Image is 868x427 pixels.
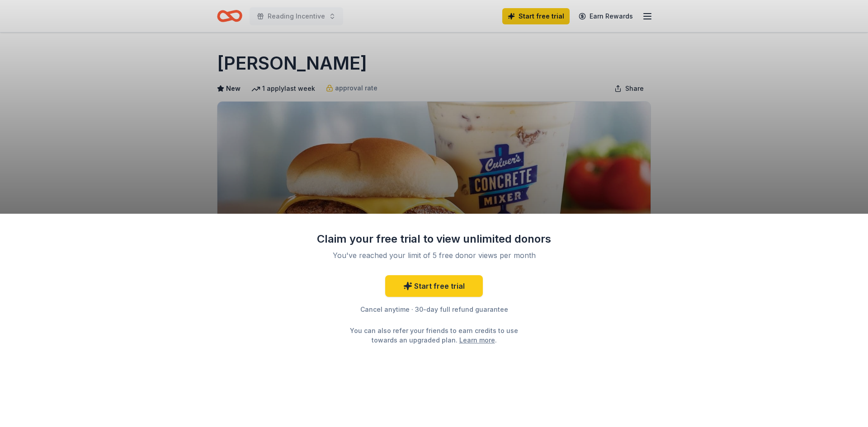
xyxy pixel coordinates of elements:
[316,304,552,315] div: Cancel anytime · 30-day full refund guarantee
[342,326,526,345] div: You can also refer your friends to earn credits to use towards an upgraded plan. .
[385,275,483,297] a: Start free trial
[327,250,541,261] div: You've reached your limit of 5 free donor views per month
[316,232,552,246] div: Claim your free trial to view unlimited donors
[459,335,495,345] a: Learn more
